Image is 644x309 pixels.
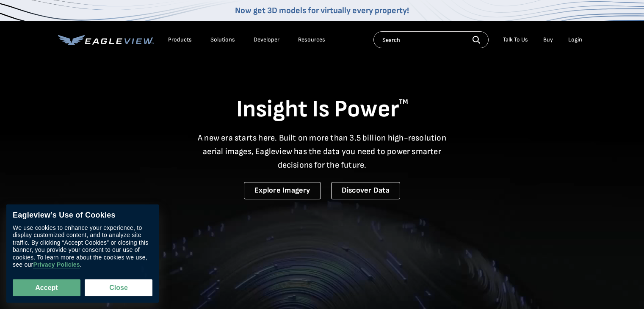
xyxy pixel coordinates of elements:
[193,131,452,172] p: A new era starts here. Built on more than 3.5 billion high-resolution aerial images, Eagleview ha...
[503,36,528,44] div: Talk To Us
[168,36,192,44] div: Products
[568,36,582,44] div: Login
[399,98,408,106] sup: TM
[254,36,279,44] a: Developer
[235,6,409,16] a: Now get 3D models for virtually every property!
[58,95,586,124] h1: Insight Is Power
[13,224,152,269] div: We use cookies to enhance your experience, to display customized content, and to analyze site tra...
[543,36,553,44] a: Buy
[13,211,152,220] div: Eagleview’s Use of Cookies
[210,36,235,44] div: Solutions
[331,182,400,199] a: Discover Data
[298,36,325,44] div: Resources
[13,279,80,296] button: Accept
[33,262,80,269] a: Privacy Policies
[85,279,152,296] button: Close
[373,31,489,48] input: Search
[244,182,321,199] a: Explore Imagery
